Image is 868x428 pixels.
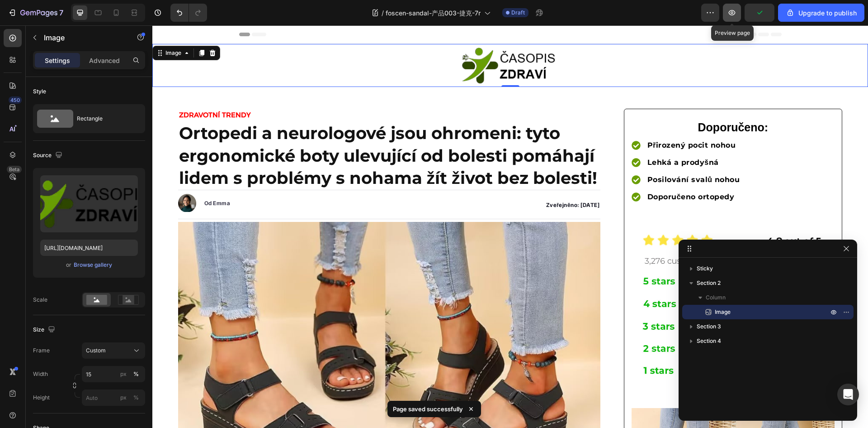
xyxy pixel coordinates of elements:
button: 7 [4,4,67,22]
input: px% [82,390,145,406]
div: Scale [33,296,47,304]
div: px [120,370,127,378]
img: gempages_518231226549535907-09c2c26e-f40c-4039-a253-b17efb154a1b.jpg [479,193,682,368]
span: Sticky [697,264,713,273]
div: % [133,370,139,378]
div: Beta [7,166,22,173]
button: Browse gallery [73,260,113,269]
iframe: Design area [152,25,868,428]
span: Custom [86,346,106,355]
span: foscen-sandal-产品003-捷克-7r [386,8,481,18]
span: Section 3 [697,322,721,331]
p: Settings [45,56,70,65]
div: Rectangle [77,108,132,129]
span: Section 4 [697,337,721,346]
input: https://example.com/image.jpg [40,240,138,256]
div: Undo/Redo [170,4,207,22]
label: Width [33,370,48,378]
strong: Přirozený pocit nohou [495,115,584,124]
div: Source [33,149,64,162]
button: px [131,392,142,403]
strong: Zveřejněno: [DATE] [394,176,447,183]
label: Frame [33,346,50,355]
input: px% [82,366,145,382]
span: Column [706,293,726,302]
span: / [382,8,384,18]
label: Height [33,394,50,402]
button: Upgrade to publish [778,4,864,22]
div: Browse gallery [74,261,112,269]
button: % [118,392,129,403]
button: Custom [82,342,145,359]
p: 7 [59,7,63,18]
span: Section 2 [697,279,721,288]
span: or [66,260,71,270]
p: Advanced [89,56,120,65]
div: Upgrade to publish [786,8,857,18]
button: px [131,369,142,380]
div: Size [33,324,57,336]
button: % [118,369,129,380]
div: % [133,394,139,402]
div: Open Intercom Messenger [837,384,859,405]
p: Page saved successfully [393,404,463,414]
span: Doporučeno: [546,96,616,108]
span: Draft [511,9,525,17]
div: px [120,394,127,402]
div: Style [33,87,46,96]
p: Image [44,32,121,43]
strong: Lehká a prodyšná [495,133,566,141]
div: 450 [9,96,22,104]
span: Image [715,308,731,317]
img: preview-image [40,175,138,232]
strong: Doporučeno ortopedy [495,167,582,176]
strong: Posilování svalů nohou [495,150,588,159]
